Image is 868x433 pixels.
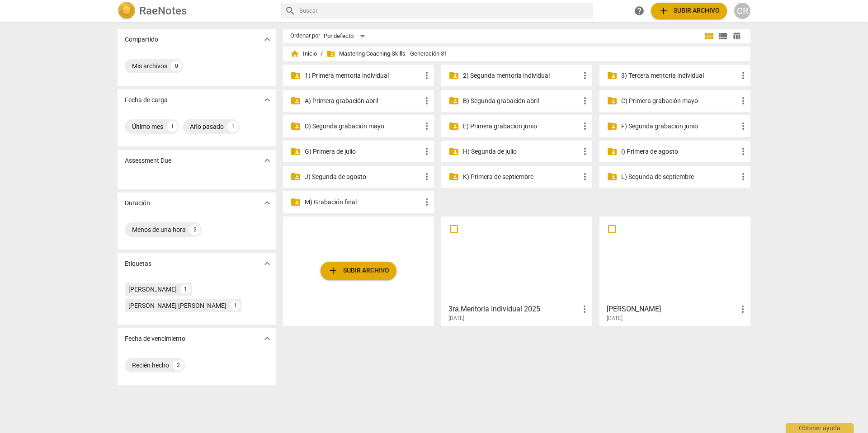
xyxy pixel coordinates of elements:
div: Ordenar por [290,33,320,39]
button: Mostrar más [260,33,274,46]
span: more_vert [421,171,432,182]
button: Mostrar más [260,196,274,210]
p: 2) Segunda mentoría individual [463,71,580,80]
button: Mostrar más [260,93,274,107]
span: more_vert [738,95,749,106]
span: folder_shared [290,95,301,106]
a: Obtener ayuda [631,3,647,19]
span: home [290,49,299,58]
p: Compartido [125,35,158,44]
span: folder_shared [290,171,301,182]
p: Duración [125,198,150,208]
div: 0 [171,61,182,71]
a: 3ra.Mentoría Individual 2025[DATE] [444,220,589,322]
span: table_chart [732,32,741,40]
span: view_module [704,31,715,42]
p: H) Segunda de julio [463,147,580,156]
span: Inicio [290,49,317,58]
p: F) Segunda grabación junio [621,122,738,131]
span: more_vert [580,146,590,157]
p: A) Primera grabación abril [305,96,421,106]
span: folder_shared [607,146,618,157]
span: Subir archivo [328,265,389,276]
span: more_vert [579,304,590,315]
button: Lista [716,29,730,43]
div: 1 [180,284,190,294]
span: expand_more [262,155,273,166]
div: Menos de una hora [132,225,186,234]
p: K) Primera de septiembre [463,172,580,182]
span: Subir archivo [658,5,720,16]
a: LogoRaeNotes [118,2,274,20]
div: Recién hecho [132,361,169,370]
p: M) Grabación final [305,198,421,207]
span: folder_shared [290,197,301,207]
span: Mastering Coaching Skills - Generación 31 [326,49,447,58]
span: expand_more [262,333,273,344]
button: CR [734,3,750,19]
img: Logo [118,2,136,20]
span: help [634,5,645,16]
button: Mostrar más [260,332,274,345]
p: Assessment Due [125,156,171,165]
span: / [321,51,323,57]
h3: 3ra.Mentoría Individual 2025 [448,304,579,315]
div: 1 [167,121,178,132]
span: more_vert [421,146,432,157]
span: more_vert [738,146,749,157]
p: Fecha de vencimiento [125,334,185,344]
div: 1 [230,301,240,311]
div: Año pasado [190,122,224,131]
h2: RaeNotes [139,5,187,17]
div: [PERSON_NAME] [128,285,177,294]
p: G) Primera de julio [305,147,421,156]
span: [DATE] [448,315,464,322]
span: folder_shared [290,121,301,132]
span: add [658,5,669,16]
button: Mostrar más [260,257,274,270]
span: more_vert [421,95,432,106]
button: Cuadrícula [703,29,716,43]
span: more_vert [580,121,590,132]
button: Mostrar más [260,154,274,167]
span: folder_shared [290,146,301,157]
div: Mis archivos [132,61,167,71]
div: 2 [189,224,200,235]
p: L) Segunda de septiembre [621,172,738,182]
span: folder_shared [607,121,618,132]
span: folder_shared [326,49,335,58]
span: folder_shared [607,95,618,106]
h3: Isa-Claudia [607,304,737,315]
span: folder_shared [448,95,459,106]
div: 2 [173,360,184,371]
p: E) Primera grabación junio [463,122,580,131]
span: folder_shared [448,70,459,81]
span: expand_more [262,94,273,105]
div: Por defecto [324,29,368,43]
span: more_vert [580,171,590,182]
span: add [328,265,339,276]
p: C) Primera grabación mayo [621,96,738,106]
button: Subir [321,262,396,280]
span: more_vert [738,70,749,81]
span: more_vert [737,304,748,315]
div: [PERSON_NAME] [PERSON_NAME] [128,301,226,310]
div: Obtener ayuda [786,423,854,433]
p: 1) Primera mentoría individual [305,71,421,80]
span: folder_shared [290,70,301,81]
p: Fecha de carga [125,95,168,105]
p: 3) Tercera mentoría individual [621,71,738,80]
span: more_vert [738,121,749,132]
span: more_vert [738,171,749,182]
span: folder_shared [448,146,459,157]
span: [DATE] [607,315,623,322]
button: Tabla [730,29,743,43]
span: more_vert [421,70,432,81]
span: search [285,5,296,16]
div: Último mes [132,122,163,131]
p: J) Segunda de agosto [305,172,421,182]
span: view_list [717,31,728,42]
span: more_vert [421,197,432,207]
div: 1 [227,121,238,132]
